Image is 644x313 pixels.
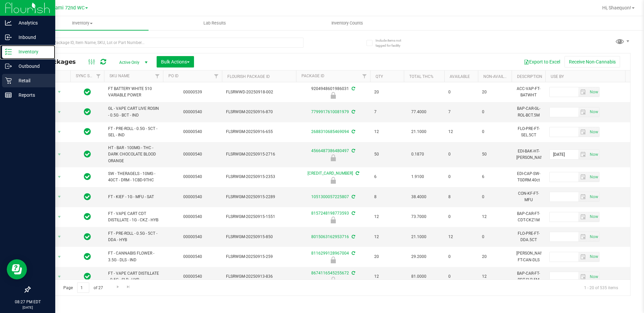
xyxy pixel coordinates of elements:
span: 0 [482,109,508,115]
span: Sync from Compliance System [351,129,355,134]
a: 00000540 [183,254,202,259]
span: FT - PRE-ROLL - 0.5G - 5CT - DDA - HYB [108,230,159,243]
span: FT - VAPE CART DISTILLATE - 0.5G - SLB - HYB [108,270,159,283]
inline-svg: Outbound [5,63,12,70]
span: In Sync [84,149,91,159]
span: FT - CANNABIS FLOWER - 3.5G - DLS - IND [108,250,159,263]
span: Set Current date [588,127,600,137]
span: 7 [374,109,400,115]
span: 77.4000 [408,107,430,117]
a: Qty [376,74,383,79]
span: Page of 27 [58,282,108,293]
button: Bulk Actions [157,56,194,68]
span: 12 [374,234,400,240]
span: 12 [374,129,400,135]
span: 12 [448,129,474,135]
span: 81.0000 [408,272,430,281]
span: 73.7000 [408,212,430,222]
a: 00000539 [183,90,202,94]
span: select [55,107,64,117]
input: Search Package ID, Item Name, SKU, Lot or Part Number... [30,38,303,48]
span: Set Current date [588,172,600,182]
span: Bulk Actions [161,59,190,64]
span: In Sync [84,192,91,202]
span: All Packages [35,58,83,65]
span: Sync from Compliance System [351,148,355,153]
span: HT - BAR - 100MG - THC - DARK CHOCOLATE BLOOD ORANGE [108,145,159,164]
div: BAP-CAR-FT-CDT-CKZ1M [516,210,541,224]
span: select [588,107,599,117]
span: 8 [448,194,474,200]
span: Set Current date [588,192,600,202]
a: 00000540 [183,234,202,239]
span: Sync from Compliance System [351,271,355,275]
a: Description [517,74,542,79]
input: 1 [77,282,89,293]
p: Reports [12,91,52,99]
span: 0 [448,89,474,95]
a: Lab Results [149,16,281,30]
span: Set Current date [588,232,600,242]
span: 20 [482,89,508,95]
span: Hi, Shaequon! [602,5,631,10]
div: ACC-VAP-FT-BATWHT [516,85,541,99]
span: GL - VAPE CART LIVE ROSIN - 0.5G - BCT - IND [108,105,159,118]
span: select [588,150,599,159]
div: Newly Received [295,92,371,99]
span: In Sync [84,232,91,241]
div: BAP-CAR-GL-ROL-BCT.5M [516,105,541,119]
span: select [55,252,64,262]
p: Inventory [12,48,52,56]
span: 21.1000 [408,127,430,137]
a: 00000540 [183,152,202,156]
span: select [55,150,64,159]
span: FT - VAPE CART CDT DISTILLATE - 1G - CKZ - HYB [108,211,159,223]
span: In Sync [84,172,91,181]
span: FLSRWGM-20250915-2289 [226,194,292,200]
span: Sync from Compliance System [351,109,355,114]
span: FLSRWGM-20250915-850 [226,234,292,240]
span: 6 [482,174,508,180]
span: FT - KIEF - 1G - MFU - SAT [108,194,159,200]
span: select [55,212,64,222]
span: select [588,232,599,241]
p: Retail [12,77,52,85]
a: 2688310685469094 [311,129,349,134]
a: Go to the last page [124,282,133,292]
span: 12 [482,214,508,220]
a: PO ID [168,74,179,78]
div: FLO-PRE-FT-DDA.5CT [516,230,541,244]
span: FT - PRE-ROLL - 0.5G - 5CT - SEL - IND [108,126,159,138]
span: select [578,232,588,241]
a: 8015063162953716 [311,234,349,239]
span: Sync from Compliance System [351,211,355,216]
span: 1 - 20 of 535 items [579,282,623,293]
span: FLSRWGM-20250916-870 [226,109,292,115]
span: select [578,150,588,159]
span: In Sync [84,272,91,281]
a: Filter [211,71,222,82]
a: 00000540 [183,194,202,199]
a: 8674116545255672 [311,271,349,275]
p: Outbound [12,62,52,70]
span: Sync from Compliance System [355,171,359,176]
span: 0 [482,194,508,200]
a: 8116299128967004 [311,251,349,256]
a: Inventory Counts [281,16,414,30]
span: select [588,272,599,281]
span: select [578,212,588,222]
span: select [588,172,599,182]
a: Package ID [301,74,324,78]
div: FLO-PRE-FT-SEL.5CT [516,125,541,139]
a: Total THC% [409,74,433,79]
a: 00000540 [183,174,202,179]
span: Sync from Compliance System [351,194,355,199]
a: Flourish Package ID [227,74,270,79]
a: Go to the next page [113,282,123,292]
a: 7799917610081979 [311,109,349,114]
inline-svg: Inbound [5,34,12,41]
inline-svg: Retail [5,77,12,84]
inline-svg: Analytics [5,19,12,26]
span: select [588,87,599,97]
span: Set Current date [588,252,600,262]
